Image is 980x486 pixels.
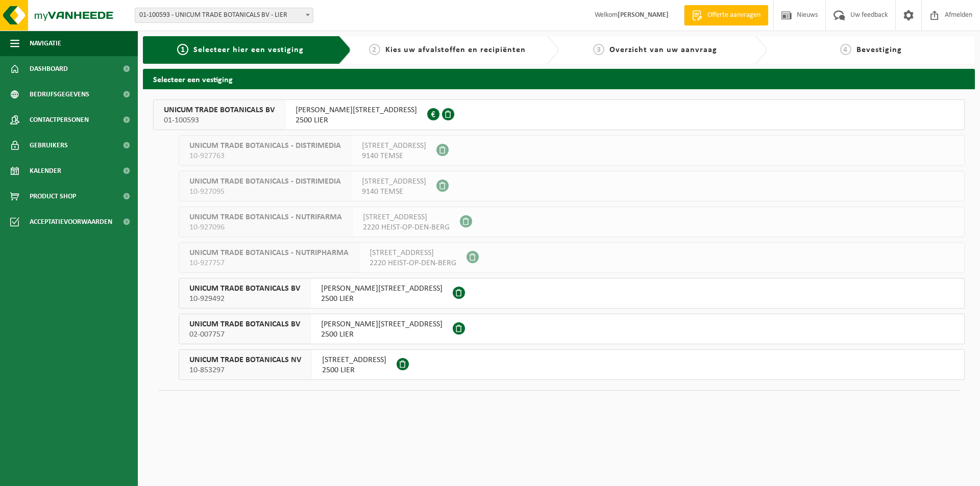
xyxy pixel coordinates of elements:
strong: [PERSON_NAME] [618,11,669,19]
span: 1 [177,44,188,55]
span: Kalender [30,158,61,184]
span: [STREET_ADDRESS] [322,355,386,365]
span: 2500 LIER [321,294,443,304]
span: [PERSON_NAME][STREET_ADDRESS] [296,105,417,115]
span: Dashboard [30,56,68,82]
button: UNICUM TRADE BOTANICALS BV 02-007757 [PERSON_NAME][STREET_ADDRESS]2500 LIER [179,314,965,344]
span: 2220 HEIST-OP-DEN-BERG [370,258,456,268]
span: Kies uw afvalstoffen en recipiënten [385,46,526,54]
span: UNICUM TRADE BOTANICALS - NUTRIPHARMA [189,248,349,258]
span: UNICUM TRADE BOTANICALS BV [189,319,300,329]
span: Selecteer hier een vestiging [193,46,304,54]
span: [STREET_ADDRESS] [363,212,450,222]
span: [STREET_ADDRESS] [370,248,456,258]
span: 10-927095 [189,187,341,197]
span: 4 [840,44,851,55]
span: 01-100593 - UNICUM TRADE BOTANICALS BV - LIER [135,8,313,23]
span: 9140 TEMSE [362,151,426,161]
span: UNICUM TRADE BOTANICALS - DISTRIMEDIA [189,141,341,151]
span: [PERSON_NAME][STREET_ADDRESS] [321,319,443,329]
span: Bedrijfsgegevens [30,82,89,107]
span: [STREET_ADDRESS] [362,141,426,151]
span: 02-007757 [189,329,300,340]
button: UNICUM TRADE BOTANICALS BV 10-929492 [PERSON_NAME][STREET_ADDRESS]2500 LIER [179,278,965,309]
span: 01-100593 [164,115,275,125]
span: 10-927757 [189,258,349,268]
a: Offerte aanvragen [684,5,768,25]
span: 2500 LIER [322,365,386,375]
button: UNICUM TRADE BOTANICALS BV 01-100593 [PERSON_NAME][STREET_ADDRESS]2500 LIER [153,99,965,130]
span: 9140 TEMSE [362,187,426,197]
span: Offerte aanvragen [705,10,763,20]
span: Product Shop [30,184,76,209]
span: Bevestiging [856,46,902,54]
span: [PERSON_NAME][STREET_ADDRESS] [321,284,443,294]
span: 2220 HEIST-OP-DEN-BERG [363,222,450,233]
span: UNICUM TRADE BOTANICALS BV [164,105,275,115]
h2: Selecteer een vestiging [143,69,975,89]
span: UNICUM TRADE BOTANICALS BV [189,284,300,294]
span: 10-853297 [189,365,301,375]
span: 2500 LIER [321,329,443,340]
span: Acceptatievoorwaarden [30,209,112,235]
span: 01-100593 - UNICUM TRADE BOTANICALS BV - LIER [135,8,313,22]
span: UNICUM TRADE BOTANICALS NV [189,355,301,365]
span: UNICUM TRADE BOTANICALS - NUTRIFARMA [189,212,342,222]
span: Contactpersonen [30,107,89,133]
span: 3 [593,44,604,55]
span: UNICUM TRADE BOTANICALS - DISTRIMEDIA [189,176,341,187]
span: 2500 LIER [296,115,417,125]
span: Gebruikers [30,133,68,158]
span: 2 [369,44,380,55]
span: [STREET_ADDRESS] [362,176,426,187]
button: UNICUM TRADE BOTANICALS NV 10-853297 [STREET_ADDRESS]2500 LIER [179,349,965,380]
span: Overzicht van uw aanvraag [609,46,717,54]
span: Navigatie [30,31,61,56]
span: 10-927096 [189,222,342,233]
span: 10-927763 [189,151,341,161]
span: 10-929492 [189,294,300,304]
